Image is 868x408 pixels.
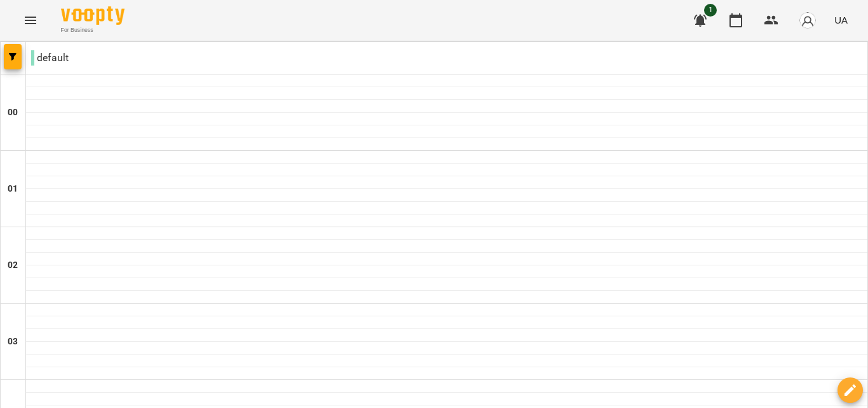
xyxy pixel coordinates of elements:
p: default [31,50,69,66]
span: For Business [61,26,125,34]
button: UA [829,8,853,32]
button: Menu [15,5,46,36]
h6: 01 [8,182,18,196]
h6: 03 [8,335,18,349]
img: avatar_s.png [799,11,817,29]
img: Voopty Logo [61,6,125,25]
h6: 02 [8,258,18,272]
span: UA [834,13,848,27]
h6: 00 [8,106,18,120]
span: 1 [704,4,717,17]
